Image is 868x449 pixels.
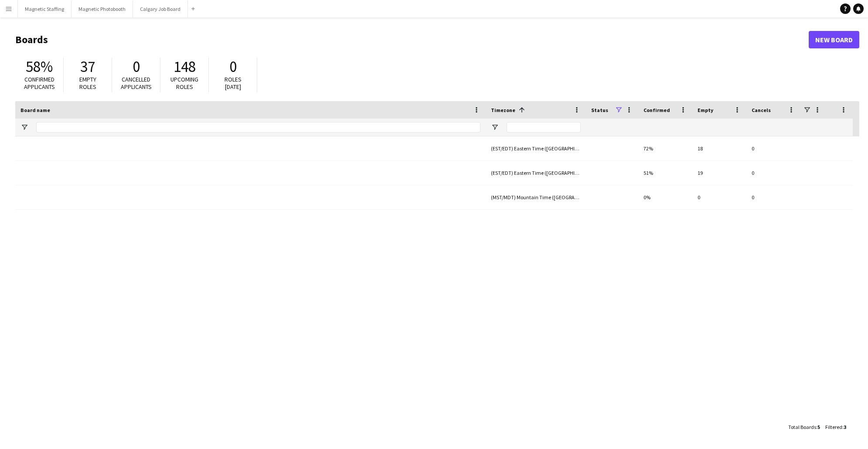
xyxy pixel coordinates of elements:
div: (EST/EDT) Eastern Time ([GEOGRAPHIC_DATA] & [GEOGRAPHIC_DATA]) [486,210,586,234]
button: Open Filter Menu [20,123,28,131]
span: 0 [133,57,140,76]
a: New Board [809,31,859,48]
span: Total Boards [788,424,816,430]
span: Cancels [752,107,771,113]
span: Confirmed [643,107,670,113]
button: Calgary Job Board [133,0,188,17]
span: 148 [174,57,196,76]
span: Status [591,107,608,113]
span: Filtered [825,424,842,430]
div: 0 [746,210,800,234]
span: Timezone [491,107,515,113]
span: Board name [20,107,50,113]
div: 0% [638,185,692,209]
span: Confirmed applicants [24,75,55,91]
div: 72% [638,136,692,160]
span: Empty [698,107,713,113]
div: 0 [692,210,746,234]
span: Upcoming roles [170,75,198,91]
div: 0 [692,185,746,209]
button: Magnetic Staffing [18,0,71,17]
input: Timezone Filter Input [507,122,581,133]
button: Open Filter Menu [491,123,499,131]
div: (EST/EDT) Eastern Time ([GEOGRAPHIC_DATA] & [GEOGRAPHIC_DATA]) [486,136,586,160]
span: 3 [844,424,846,430]
h1: Boards [15,33,809,46]
div: 0% [638,210,692,234]
div: 0 [746,185,800,209]
div: (EST/EDT) Eastern Time ([GEOGRAPHIC_DATA] & [GEOGRAPHIC_DATA]) [486,161,586,185]
div: : [825,418,846,435]
span: Roles [DATE] [225,75,242,91]
span: 5 [817,424,820,430]
div: (EST/EDT) Eastern Time ([GEOGRAPHIC_DATA] & [GEOGRAPHIC_DATA]) [486,185,586,209]
span: 37 [80,57,95,76]
div: 51% [638,161,692,185]
span: 58% [26,57,53,76]
span: 0 [229,57,237,76]
div: 0 [746,136,800,160]
div: 19 [692,161,746,185]
input: Board name Filter Input [36,122,480,133]
div: 18 [692,136,746,160]
div: : [788,418,820,435]
span: Cancelled applicants [121,75,152,91]
span: Empty roles [79,75,96,91]
button: Magnetic Photobooth [71,0,133,17]
div: 0 [746,161,800,185]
